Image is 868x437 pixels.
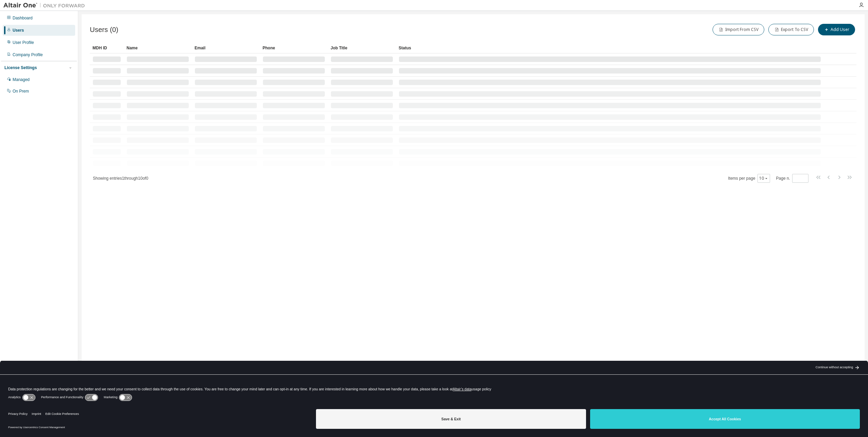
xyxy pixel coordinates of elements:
[13,77,30,82] div: Managed
[13,40,34,45] div: User Profile
[713,24,764,35] button: Import From CSV
[13,15,33,21] div: Dashboard
[93,176,148,181] span: Showing entries 1 through 10 of 0
[399,43,821,53] div: Status
[195,43,257,53] div: Email
[13,88,29,94] div: On Prem
[4,65,37,70] div: License Settings
[90,26,118,34] span: Users (0)
[263,43,325,53] div: Phone
[127,43,189,53] div: Name
[768,24,814,35] button: Export To CSV
[331,43,393,53] div: Job Title
[818,24,855,35] button: Add User
[776,174,808,183] span: Page n.
[759,176,768,181] button: 10
[93,43,121,53] div: MDH ID
[13,52,43,58] div: Company Profile
[728,174,770,183] span: Items per page
[3,2,88,9] img: Altair One
[13,28,24,33] div: Users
